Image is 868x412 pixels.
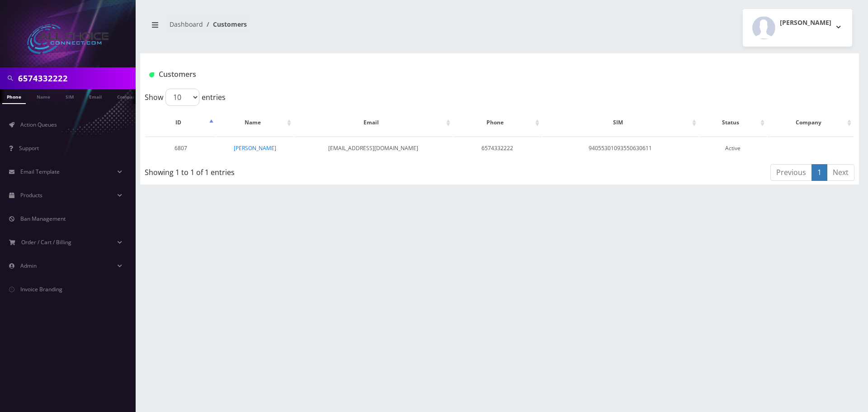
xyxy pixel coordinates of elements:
[21,238,71,246] span: Order / Cart / Billing
[18,70,133,87] input: Search in Company
[20,262,37,270] span: Admin
[699,109,767,136] th: Status: activate to sort column ascending
[294,109,453,136] th: Email: activate to sort column ascending
[780,19,831,27] h2: [PERSON_NAME]
[203,19,247,29] li: Customers
[61,89,78,103] a: SIM
[19,144,39,152] span: Support
[20,121,57,128] span: Action Queues
[32,89,55,103] a: Name
[170,20,203,28] a: Dashboard
[294,137,453,160] td: [EMAIL_ADDRESS][DOMAIN_NAME]
[699,137,767,160] td: Active
[2,89,26,104] a: Phone
[147,15,493,41] nav: breadcrumb
[145,163,434,178] div: Showing 1 to 1 of 1 entries
[811,164,827,181] a: 1
[165,89,199,106] select: Showentries
[146,137,216,160] td: 6807
[827,164,854,181] a: Next
[770,164,812,181] a: Previous
[149,70,731,79] h1: Customers
[20,191,42,199] span: Products
[234,144,276,152] a: [PERSON_NAME]
[145,89,226,106] label: Show entries
[217,109,293,136] th: Name: activate to sort column ascending
[542,137,698,160] td: 94055301093550630611
[768,109,854,136] th: Company: activate to sort column ascending
[743,9,852,47] button: [PERSON_NAME]
[27,24,108,54] img: All Choice Connect
[20,215,66,223] span: Ban Management
[85,89,106,103] a: Email
[113,89,143,103] a: Company
[20,285,62,293] span: Invoice Branding
[453,109,542,136] th: Phone: activate to sort column ascending
[453,137,542,160] td: 6574332222
[20,168,60,175] span: Email Template
[542,109,698,136] th: SIM: activate to sort column ascending
[146,109,216,136] th: ID: activate to sort column descending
